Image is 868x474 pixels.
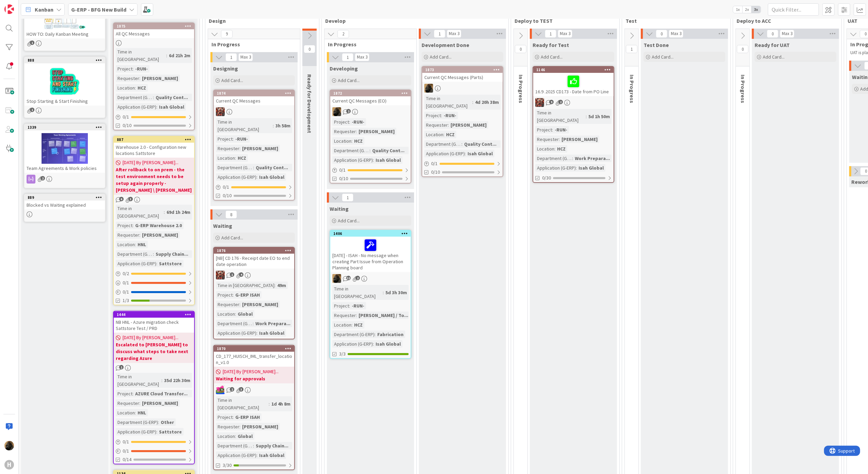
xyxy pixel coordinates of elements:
div: Location [116,409,135,416]
div: Requester [216,145,239,152]
span: Add Card... [541,54,563,60]
div: Time in [GEOGRAPHIC_DATA] [116,205,164,220]
div: 1444NB HNL - Azure migration check Sattstore Test / PRD [114,312,194,333]
div: 0/1 [114,279,194,287]
div: 887 [114,137,194,143]
a: 1876[NB] CD 176 - Receipt date EO to end date operationJKTime in [GEOGRAPHIC_DATA]:49mProject:G-E... [213,247,295,339]
div: 16.9 .2025 CD173 - Date from PO Line [533,73,614,96]
div: -RUN- [350,118,366,126]
span: 0 / 1 [123,288,129,296]
div: 1406 [330,231,411,237]
span: 2 [230,387,234,392]
div: Quality Cont... [254,164,290,171]
span: 3 [239,387,243,392]
div: G-ERP Warehouse 2.0 [133,222,184,229]
div: [PERSON_NAME] [140,399,180,407]
div: 1d 4h 8m [270,400,292,408]
div: [PERSON_NAME] [140,231,180,239]
div: 1873Current QC Messages (Parts) [422,67,503,82]
span: : [351,321,352,329]
span: : [153,94,154,101]
span: Add Card... [652,54,674,60]
div: 1875 [117,24,194,29]
div: 1870 [214,346,294,352]
div: JK [214,107,294,116]
div: [PERSON_NAME] [140,75,180,82]
span: Support [14,1,31,9]
div: Time in [GEOGRAPHIC_DATA] [535,109,586,124]
div: 1444 [117,312,194,317]
div: Location [332,321,351,329]
div: 49m [275,282,288,289]
div: [PERSON_NAME] [449,121,488,129]
span: 12 [346,276,351,280]
span: : [349,118,350,126]
span: 2 [346,109,351,113]
div: 5d 1h 50m [587,113,612,120]
span: [DATE] By [PERSON_NAME]... [123,159,178,166]
span: : [153,250,154,258]
span: 1 [230,272,234,277]
span: 0 / 1 [339,167,346,174]
div: 35d 22h 30m [162,377,192,384]
span: 0 / 2 [123,270,129,277]
a: 1874Current QC MessagesJKTime in [GEOGRAPHIC_DATA]:3h 58mProject:-RUN-Requester:[PERSON_NAME]Loca... [213,90,295,201]
div: Fabrication [376,331,405,338]
div: Location [116,241,135,248]
div: 1872 [333,91,411,96]
div: 1872 [330,90,411,96]
span: 1 [30,108,34,112]
b: Escalated to [PERSON_NAME] to discuss what steps to take next regarding Azure [116,341,192,362]
span: : [554,145,555,153]
div: Application (G-ERP) [116,103,156,111]
span: 2 [41,176,45,180]
div: Department (G-ERP) [216,320,253,327]
span: 0/10 [123,122,131,129]
div: JK [533,98,614,107]
div: Current QC Messages (EO) [330,96,411,105]
div: NB HNL - Azure migration check Sattstore Test / PRD [114,318,194,333]
img: JK [216,385,225,394]
span: : [448,121,449,129]
a: 1873Current QC Messages (Parts)NDTime in [GEOGRAPHIC_DATA]:4d 20h 38mProject:-RUN-Requester:[PERS... [422,66,503,177]
div: Location [424,131,443,138]
span: 3/3 [339,350,346,358]
a: 1406[DATE] - ISAH - No message when creating Part Issue from Operation Planning boardNDTime in [G... [330,230,411,359]
div: -RUN- [234,135,250,143]
div: -RUN- [350,302,366,310]
img: JK [216,271,225,280]
span: : [235,310,236,318]
div: Quality Cont... [154,94,190,101]
div: 0/1 [114,113,194,121]
b: Waiting for approvals [216,375,292,382]
div: Supply Chain... [154,250,190,258]
span: : [256,329,257,337]
div: ND [330,107,411,116]
div: Blocked vs Waiting explained [25,201,105,209]
span: : [369,147,370,154]
div: 1870 [217,346,294,351]
span: : [139,399,140,407]
span: 0/10 [431,169,440,176]
div: Project [116,390,132,397]
div: Application (G-ERP) [216,173,256,181]
div: Project [332,302,349,310]
div: 1339 [25,124,105,130]
div: 0/1 [422,159,503,168]
div: 1406 [333,231,411,236]
div: AZURE Cloud Transfor... [133,390,189,397]
div: Project [424,112,441,119]
span: : [383,289,384,296]
div: 1876 [214,248,294,254]
img: JK [216,107,225,116]
div: 1874Current QC Messages [214,90,294,105]
div: 0/1 [330,166,411,174]
div: Project [216,135,233,143]
div: 1875 [114,23,194,29]
div: Time in [GEOGRAPHIC_DATA] [216,396,269,411]
span: 1 [119,365,124,369]
span: 0 / 1 [431,160,438,167]
span: 9 [549,100,554,104]
div: 1876[NB] CD 176 - Receipt date EO to end date operation [214,248,294,269]
div: Sattstore [157,260,184,267]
